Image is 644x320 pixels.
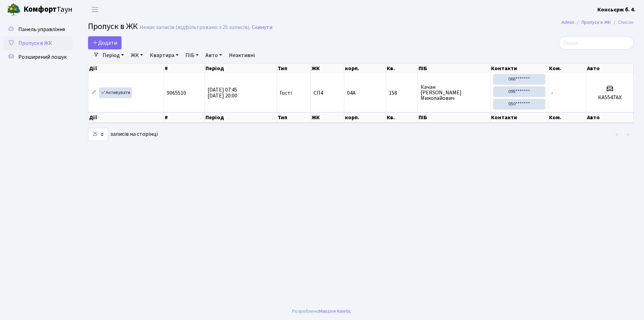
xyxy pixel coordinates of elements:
[386,64,418,73] th: Кв.
[551,89,553,97] span: -
[147,49,181,61] a: Квартира
[7,3,21,17] img: logo.png
[314,90,341,96] span: СП4
[88,128,108,141] select: записів на сторінці
[88,20,138,32] span: Пропуск в ЖК
[100,49,127,61] a: Період
[3,36,73,50] a: Пропуск в ЖК
[389,90,415,96] span: 158
[561,19,574,26] a: Admin
[167,89,186,97] span: 9065510
[86,4,104,15] button: Переключити навігацію
[586,112,634,123] th: Авто
[3,22,73,36] a: Панель управління
[386,112,418,123] th: Кв.
[203,49,225,61] a: Авто
[88,64,164,73] th: Дії
[140,24,250,31] div: Немає записів (відфільтровано з 25 записів).
[344,112,386,123] th: корп.
[18,53,67,61] span: Розширений пошук
[183,49,201,61] a: ПІБ
[88,128,158,141] label: записів на сторінці
[280,90,292,96] span: Гості
[252,24,272,31] a: Скинути
[611,19,634,26] li: Список
[551,15,644,30] nav: breadcrumb
[292,308,352,315] div: Розроблено .
[589,94,631,101] h5: КА5547АХ
[548,112,586,123] th: Ком.
[490,112,548,123] th: Контакти
[490,64,548,73] th: Контакти
[128,49,146,61] a: ЖК
[99,87,132,98] a: Активувати
[311,112,344,123] th: ЖК
[311,64,344,73] th: ЖК
[597,6,636,13] b: Консьєрж б. 4.
[597,6,636,14] a: Консьєрж б. 4.
[418,64,490,73] th: ПІБ
[164,112,205,123] th: #
[23,4,73,16] span: Таун
[205,64,277,73] th: Період
[418,112,490,123] th: ПІБ
[581,19,611,26] a: Пропуск в ЖК
[319,308,351,315] a: Massive Kinetic
[277,112,311,123] th: Тип
[23,4,57,15] b: Комфорт
[93,39,117,47] span: Додати
[18,39,52,47] span: Пропуск в ЖК
[208,86,237,100] span: [DATE] 07:45 [DATE] 20:00
[88,112,164,123] th: Дії
[347,89,356,97] span: 04А
[586,64,634,73] th: Авто
[18,26,65,33] span: Панель управління
[164,64,205,73] th: #
[88,36,122,49] a: Додати
[277,64,311,73] th: Тип
[548,64,586,73] th: Ком.
[421,84,487,101] span: Качан [PERSON_NAME] Миколайович
[226,49,258,61] a: Неактивні
[205,112,277,123] th: Період
[344,64,386,73] th: корп.
[3,50,73,64] a: Розширений пошук
[559,36,634,49] input: Пошук...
